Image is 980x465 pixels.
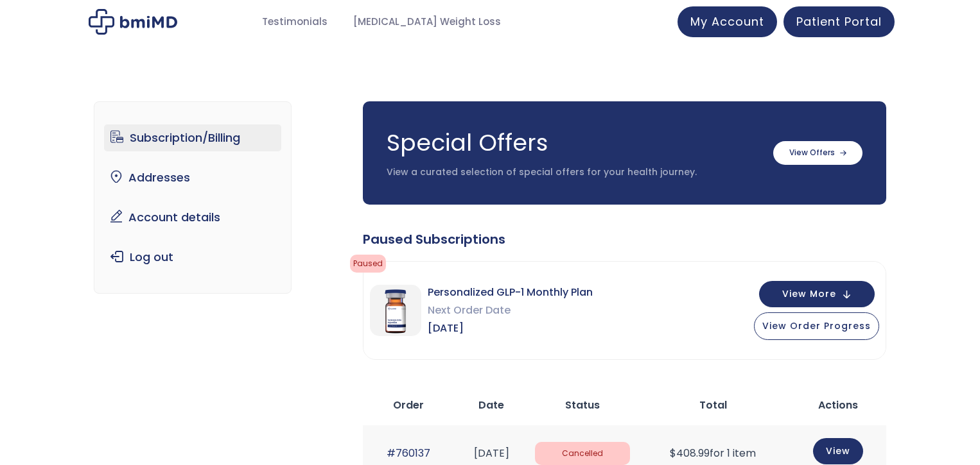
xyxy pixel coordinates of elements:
[94,101,292,294] nav: Account pages
[104,204,282,231] a: Account details
[428,283,593,301] span: Personalized GLP-1 Monthly Plan
[478,398,504,412] span: Date
[387,446,430,461] a: #760137
[262,15,328,30] span: Testimonials
[782,290,836,298] span: View More
[818,398,858,412] span: Actions
[393,398,424,412] span: Order
[690,13,764,30] span: My Account
[813,438,863,464] a: View
[89,9,177,35] img: My account
[387,127,760,159] h3: Special Offers
[796,13,882,30] span: Patient Portal
[670,446,710,461] span: 408.99
[783,6,895,37] a: Patient Portal
[428,301,593,319] span: Next Order Date
[759,281,875,307] button: View More
[340,10,514,35] a: [MEDICAL_DATA] Weight Loss
[565,398,600,412] span: Status
[104,124,282,151] a: Subscription/Billing
[670,446,676,461] span: $
[762,319,871,332] span: View Order Progress
[754,312,879,340] button: View Order Progress
[353,15,501,30] span: [MEDICAL_DATA] Weight Loss
[350,255,386,273] span: Paused
[363,230,886,248] div: Paused Subscriptions
[678,6,777,37] a: My Account
[104,244,282,271] a: Log out
[474,446,509,461] time: [DATE]
[428,319,593,337] span: [DATE]
[104,164,282,191] a: Addresses
[249,10,340,35] a: Testimonials
[699,398,727,412] span: Total
[387,166,760,179] p: View a curated selection of special offers for your health journey.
